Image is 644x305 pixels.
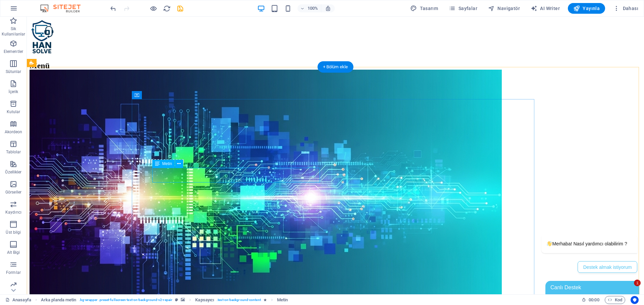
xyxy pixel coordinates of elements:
h6: 100% [308,4,318,12]
button: save [176,4,184,12]
span: . text-on-background-content [217,296,261,304]
p: İçerik [8,89,18,94]
p: Formlar [6,270,21,275]
button: 100% [298,4,321,12]
i: Bu element, özelleştirilebilir bir ön ayar [175,298,178,302]
button: undo [109,4,117,12]
button: Yayınla [568,3,605,14]
p: Kaydırıcı [5,210,21,215]
span: AI Writer [531,5,560,12]
span: Yayınla [573,5,600,12]
p: Kutular [7,109,20,115]
span: Tasarım [410,5,438,12]
span: : [593,297,594,302]
span: Seçmek için tıkla. Düzenlemek için çift tıkla [277,296,288,304]
button: AI Writer [528,3,562,14]
p: Görseller [5,189,21,195]
div: Tasarım (Ctrl+Alt+Y) [408,3,441,14]
i: Kaydet (Ctrl+S) [176,5,184,12]
button: Sayfalar [446,3,480,14]
span: Seçmek için tıkla. Düzenlemek için çift tıkla [41,296,76,304]
button: reload [163,4,171,12]
button: Usercentrics [631,296,639,304]
div: + Bölüm ekle [318,61,354,73]
button: Kod [605,296,625,304]
button: Dahası [610,3,641,14]
a: Seçimi iptal etmek için tıkla. Sayfaları açmak için çift tıkla [5,296,31,304]
p: Üst bilgi [6,230,21,235]
i: Element bir animasyon içeriyor [264,298,267,302]
p: Elementler [4,49,23,54]
span: Metin [162,162,172,166]
i: Sayfayı yeniden yükleyin [163,5,171,12]
nav: breadcrumb [41,296,288,304]
p: Tablolar [6,149,21,155]
iframe: chat widget [493,158,614,261]
h6: Oturum süresi [582,296,599,304]
i: Yeniden boyutlandırmada yakınlaştırma düzeyini seçilen cihaza uyacak şekilde otomatik olarak ayarla. [325,5,331,11]
span: Dahası [613,5,638,12]
span: 00 00 [589,296,599,304]
p: Akordeon [5,129,22,135]
button: Ön izleme modundan çıkıp düzenlemeye devam etmek için buraya tıklayın [149,4,157,12]
p: Özellikler [5,169,21,175]
iframe: chat widget [519,263,614,278]
i: Geri al: Metni değiştir (Ctrl+Z) [109,5,117,12]
button: Tasarım [408,3,441,14]
span: . bg-wrapper .preset-fullscreen-text-on-background-v2-repair [79,296,172,304]
img: Editor Logo [39,4,89,12]
button: Navigatör [485,3,523,14]
i: Bu element, arka plan içeriyor [181,298,185,302]
span: Navigatör [488,5,520,12]
span: Kod [608,296,622,304]
p: Alt Bigi [7,250,20,255]
span: Sayfalar [449,5,477,12]
p: Sütunlar [6,69,21,74]
span: Seçmek için tıkla. Düzenlemek için çift tıkla [195,296,214,304]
